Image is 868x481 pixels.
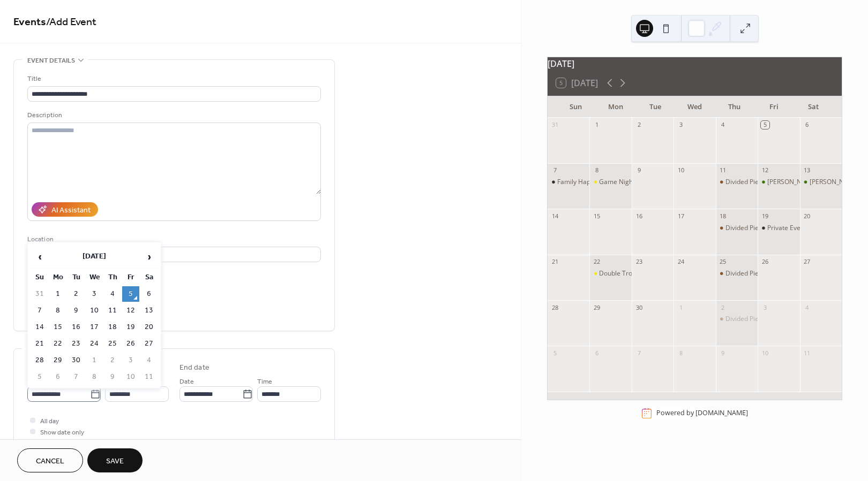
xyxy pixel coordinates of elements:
[122,319,139,335] td: 19
[68,270,85,285] th: Tu
[548,178,589,187] div: Family Happy Hour
[49,246,139,269] th: [DATE]
[49,336,66,352] td: 22
[677,303,685,311] div: 1
[767,224,806,233] div: Private Event
[86,286,103,302] td: 3
[635,349,643,357] div: 7
[31,319,48,335] td: 14
[51,205,91,216] div: AI Assistant
[725,315,794,324] div: Divided Pie Pizza Night
[68,286,85,302] td: 2
[49,303,66,318] td: 8
[599,269,681,278] div: Double Trouble Trivia Night
[557,178,614,187] div: Family Happy Hour
[140,369,158,385] td: 11
[677,121,685,129] div: 3
[49,353,66,368] td: 29
[87,448,143,472] button: Save
[122,369,139,385] td: 10
[68,336,85,352] td: 23
[593,349,601,357] div: 6
[593,258,601,266] div: 22
[104,319,121,335] td: 18
[761,303,769,311] div: 3
[803,258,811,266] div: 27
[758,178,799,187] div: Warren-O'Brien Duo Live Set
[761,166,769,174] div: 12
[803,303,811,311] div: 4
[27,73,319,85] div: Title
[49,319,66,335] td: 15
[675,96,715,118] div: Wed
[122,303,139,318] td: 12
[758,224,799,233] div: Private Event
[31,270,48,285] th: Su
[140,319,158,335] td: 20
[49,286,66,302] td: 1
[179,376,194,387] span: Date
[104,270,121,285] th: Th
[31,303,48,318] td: 7
[714,96,754,118] div: Thu
[40,416,59,427] span: All day
[31,369,48,385] td: 5
[31,336,48,352] td: 21
[27,110,319,121] div: Description
[716,224,758,233] div: Divided Pie Pizza Night
[140,286,158,302] td: 6
[635,258,643,266] div: 23
[677,166,685,174] div: 10
[257,376,272,387] span: Time
[593,166,601,174] div: 8
[551,212,559,220] div: 14
[589,269,631,278] div: Double Trouble Trivia Night
[68,369,85,385] td: 7
[556,96,596,118] div: Sun
[635,303,643,311] div: 30
[32,202,98,217] button: AI Assistant
[86,353,103,368] td: 1
[695,409,748,418] a: [DOMAIN_NAME]
[46,12,96,33] span: / Add Event
[86,369,103,385] td: 8
[593,303,601,311] div: 29
[719,166,727,174] div: 11
[86,303,103,318] td: 10
[803,212,811,220] div: 20
[140,303,158,318] td: 13
[13,12,46,33] a: Events
[122,353,139,368] td: 3
[86,336,103,352] td: 24
[17,448,83,472] a: Cancel
[140,353,158,368] td: 4
[761,121,769,129] div: 5
[656,409,748,418] div: Powered by
[140,270,158,285] th: Sa
[551,258,559,266] div: 21
[761,258,769,266] div: 26
[141,246,157,268] span: ›
[803,349,811,357] div: 11
[31,286,48,302] td: 31
[140,336,158,352] td: 27
[800,178,842,187] div: David Tipton Live Set
[551,349,559,357] div: 5
[86,270,103,285] th: We
[68,319,85,335] td: 16
[716,178,758,187] div: Divided Pie Pizza Night
[596,96,635,118] div: Mon
[635,121,643,129] div: 2
[719,303,727,311] div: 2
[122,270,139,285] th: Fr
[719,212,727,220] div: 18
[40,438,81,449] span: Hide end time
[677,212,685,220] div: 17
[31,353,48,368] td: 28
[86,319,103,335] td: 17
[635,212,643,220] div: 16
[719,349,727,357] div: 9
[725,269,794,278] div: Divided Pie Pizza Night
[754,96,794,118] div: Fri
[599,178,635,187] div: Game Night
